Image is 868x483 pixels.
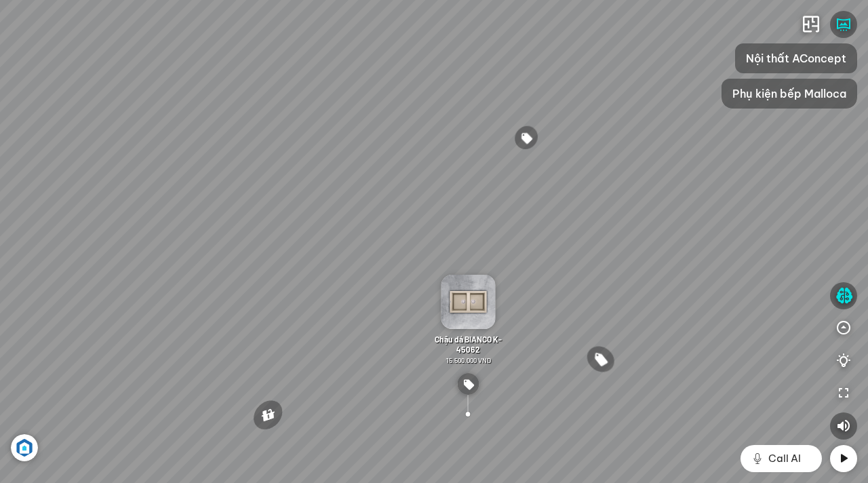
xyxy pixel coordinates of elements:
[457,373,479,395] img: type_price_tag_AGYDMGFED66.svg
[746,50,846,66] span: Nội thất AConcept
[732,85,846,102] span: Phụ kiện bếp Malloca
[441,275,495,329] img: BIANCO_K_45062_2ETDDFF2YRH.png
[11,434,38,461] img: Artboard_6_4x_1_F4RHW9YJWHU.jpg
[435,334,502,354] span: Chậu dá BIANCO K-45062
[741,445,822,472] button: Call AI
[446,356,491,364] span: 15.500.000 VND
[768,450,801,467] span: Call AI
